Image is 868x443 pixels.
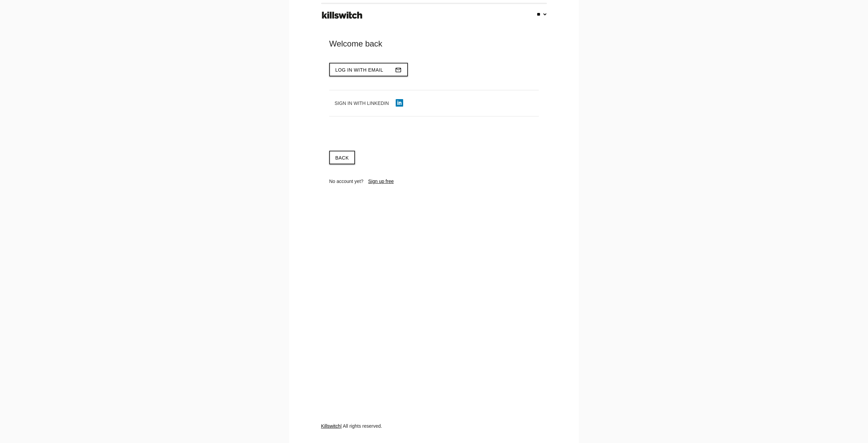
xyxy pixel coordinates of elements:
[335,100,389,106] span: Sign in with LinkedIn
[368,179,394,184] a: Sign up free
[329,63,408,76] button: Log in with emailmail_outline
[321,423,341,429] a: Killswitch
[395,63,402,76] i: mail_outline
[329,179,363,184] span: No account yet?
[396,99,403,107] img: linkedin-icon.png
[320,9,364,21] img: ks-logo-black-footer.png
[321,423,547,443] div: | All rights reserved.
[329,38,539,49] div: Welcome back
[329,151,355,164] a: Back
[329,97,409,109] button: Sign in with LinkedIn
[335,67,383,73] span: Log in with email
